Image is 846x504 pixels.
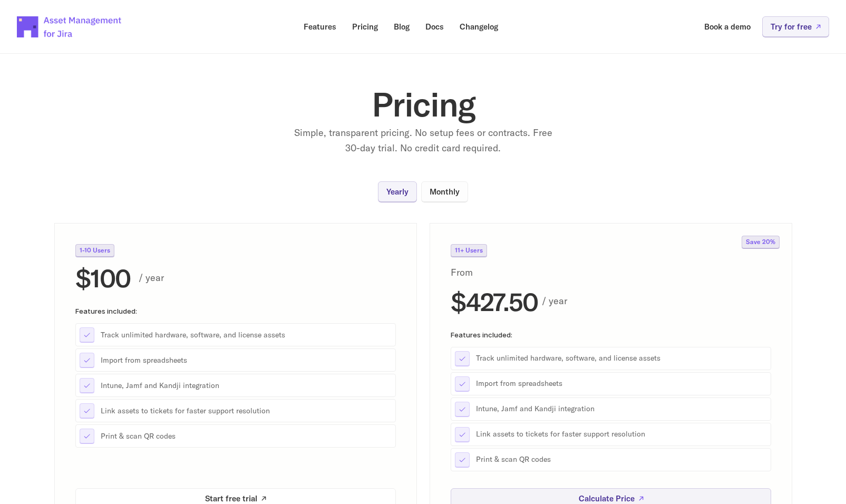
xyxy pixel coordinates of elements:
p: Try for free [771,23,812,31]
p: Start free trial [205,495,257,502]
p: Changelog [460,23,498,31]
h2: $100 [75,265,130,290]
p: Features included: [75,307,396,315]
p: Pricing [352,23,378,31]
a: Changelog [452,16,505,37]
h1: Pricing [212,88,634,121]
a: Try for free [762,16,829,37]
a: Pricing [345,16,385,37]
p: Simple, transparent pricing. No setup fees or contracts. Free 30-day trial. No credit card required. [291,125,555,156]
p: Blog [394,23,410,31]
p: Print & scan QR codes [476,454,767,465]
p: Save 20% [746,239,775,245]
p: Link assets to tickets for faster support resolution [101,405,392,416]
a: Book a demo [697,16,758,37]
p: Track unlimited hardware, software, and license assets [476,353,767,364]
p: / year [542,294,771,309]
p: Print & scan QR codes [101,431,392,441]
p: Book a demo [704,23,751,31]
p: Docs [425,23,444,31]
p: 11+ Users [455,247,483,254]
p: Link assets to tickets for faster support resolution [476,429,767,440]
p: 1-10 Users [80,247,110,254]
p: Features included: [451,331,771,338]
a: Blog [386,16,417,37]
a: Docs [418,16,451,37]
p: Import from spreadsheets [476,379,767,389]
p: Yearly [386,188,409,196]
p: Intune, Jamf and Kandji integration [476,404,767,414]
a: Features [296,16,344,37]
p: / year [139,270,396,285]
p: Calculate Price [578,495,634,502]
p: Import from spreadsheets [101,355,392,365]
p: Monthly [430,188,460,196]
p: Features [304,23,336,31]
h2: $427.50 [451,288,538,314]
p: Intune, Jamf and Kandji integration [101,380,392,391]
p: Track unlimited hardware, software, and license assets [101,329,392,340]
p: From [451,265,499,280]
